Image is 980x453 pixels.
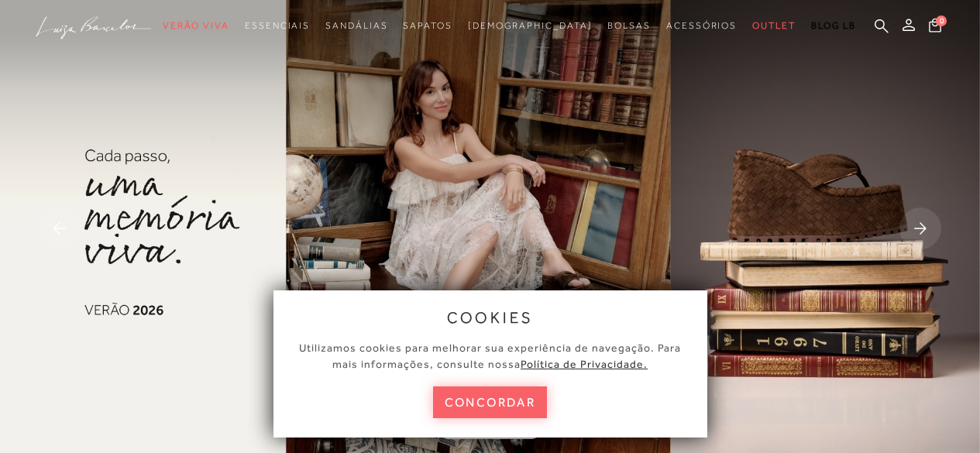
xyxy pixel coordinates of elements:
[607,20,651,31] span: Bolsas
[447,309,534,326] span: cookies
[666,12,737,40] a: categoryNavScreenReaderText
[811,20,856,31] span: BLOG LB
[607,12,651,40] a: categoryNavScreenReaderText
[433,386,548,418] button: concordar
[325,12,387,40] a: categoryNavScreenReaderText
[403,20,452,31] span: Sapatos
[245,12,310,40] a: categoryNavScreenReaderText
[666,20,737,31] span: Acessórios
[245,20,310,31] span: Essenciais
[468,12,593,40] a: noSubCategoriesText
[403,12,452,40] a: categoryNavScreenReaderText
[752,12,796,40] a: categoryNavScreenReaderText
[299,341,681,370] span: Utilizamos cookies para melhorar sua experiência de navegação. Para mais informações, consulte nossa
[936,15,947,26] span: 0
[468,20,593,31] span: [DEMOGRAPHIC_DATA]
[325,20,387,31] span: Sandálias
[521,358,648,370] a: Política de Privacidade.
[924,17,946,38] button: 0
[752,20,796,31] span: Outlet
[811,12,856,40] a: BLOG LB
[163,12,229,40] a: categoryNavScreenReaderText
[163,20,229,31] span: Verão Viva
